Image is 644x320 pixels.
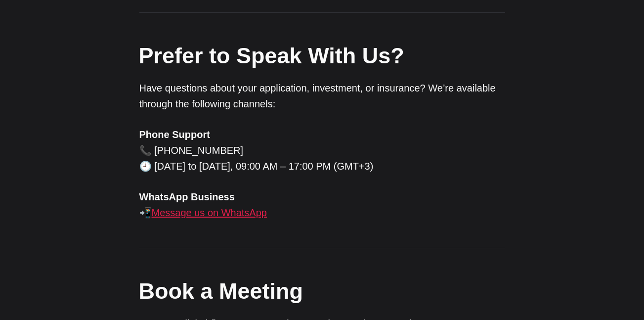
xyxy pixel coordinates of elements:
[139,191,235,202] strong: WhatsApp Business
[139,40,505,71] h2: Prefer to Speak With Us?
[139,129,210,140] strong: Phone Support
[152,207,267,218] a: Message us on WhatsApp
[139,80,505,112] p: Have questions about your application, investment, or insurance? We’re available through the foll...
[139,275,505,307] h2: Book a Meeting
[139,189,505,221] p: 📲
[139,127,505,174] p: 📞 [PHONE_NUMBER] 🕘 [DATE] to [DATE], 09:00 AM – 17:00 PM (GMT+3)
